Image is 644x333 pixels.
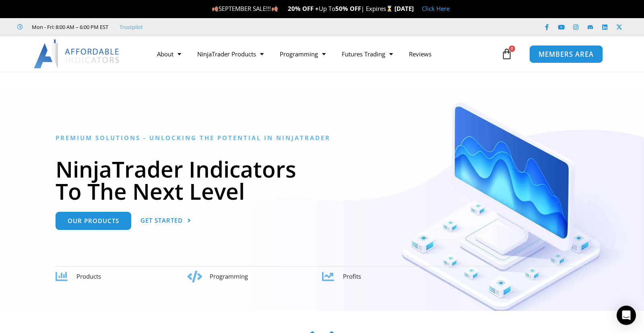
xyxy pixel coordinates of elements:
[210,272,248,280] span: Programming
[539,51,594,58] span: MEMBERS AREA
[189,45,272,63] a: NinjaTrader Products
[617,306,636,325] div: Open Intercom Messenger
[288,4,319,12] strong: 20% OFF +
[56,134,589,142] h6: Premium Solutions - Unlocking the Potential in NinjaTrader
[386,6,392,12] img: ⌛
[343,272,361,280] span: Profits
[149,45,499,63] nav: Menu
[335,4,361,12] strong: 50% OFF
[272,6,278,12] img: 🍂
[56,212,131,230] a: Our Products
[272,45,334,63] a: Programming
[334,45,401,63] a: Futures Trading
[529,45,603,63] a: MEMBERS AREA
[76,272,101,280] span: Products
[422,4,450,12] a: Click Here
[149,45,189,63] a: About
[140,212,191,230] a: Get Started
[34,39,120,68] img: LogoAI | Affordable Indicators – NinjaTrader
[212,4,394,12] span: SEPTEMBER SALE!!! Up To | Expires
[509,46,515,52] span: 0
[120,22,143,32] a: Trustpilot
[56,158,589,202] h1: NinjaTrader Indicators To The Next Level
[140,217,183,223] span: Get Started
[212,6,218,12] img: 🍂
[394,4,414,12] strong: [DATE]
[68,218,119,224] span: Our Products
[30,22,108,32] span: Mon - Fri: 8:00 AM – 6:00 PM EST
[401,45,440,63] a: Reviews
[489,42,524,66] a: 0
